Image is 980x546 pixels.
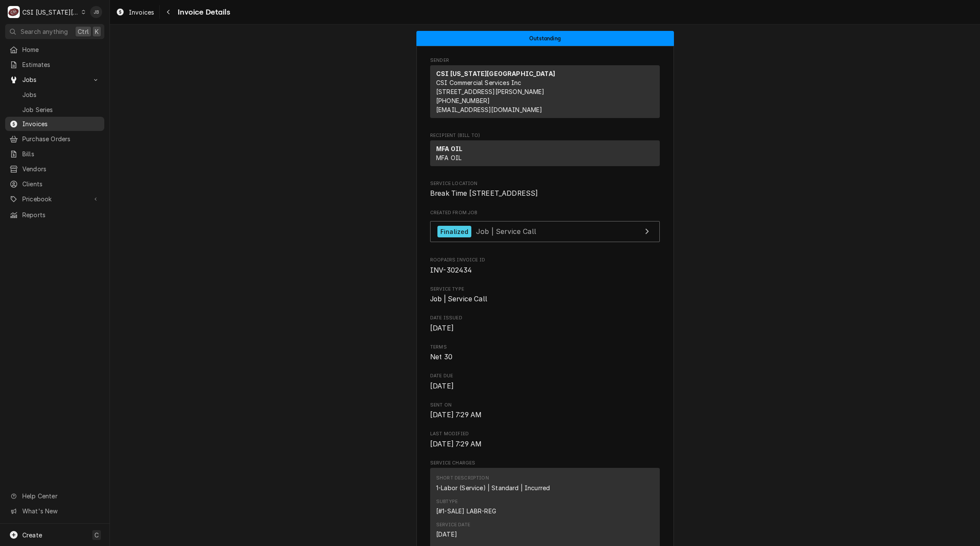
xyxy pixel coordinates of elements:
[430,180,660,199] div: Service Location
[430,132,660,170] div: Invoice Recipient
[112,5,158,19] a: Invoices
[430,402,660,420] div: Sent On
[436,154,461,161] span: MFA OIL
[430,189,538,197] span: Break Time [STREET_ADDRESS]
[430,323,660,334] span: Date Issued
[5,88,104,102] a: Jobs
[430,286,660,304] div: Service Type
[22,105,100,114] span: Job Series
[22,8,79,17] div: CSI [US_STATE][GEOGRAPHIC_DATA]
[94,531,99,540] span: C
[430,431,660,437] span: Last Modified
[430,140,660,170] div: Recipient (Bill To)
[5,103,104,117] a: Job Series
[22,507,99,516] span: What's New
[436,70,555,77] strong: CSI [US_STATE][GEOGRAPHIC_DATA]
[5,147,104,161] a: Bills
[430,344,660,362] div: Terms
[430,373,660,379] span: Date Due
[430,410,660,420] span: Sent On
[5,208,104,222] a: Reports
[22,119,100,128] span: Invoices
[22,149,100,158] span: Bills
[78,27,89,36] span: Ctrl
[430,353,452,361] span: Net 30
[5,177,104,191] a: Clients
[5,132,104,146] a: Purchase Orders
[436,475,489,482] div: Short Description
[22,75,87,84] span: Jobs
[21,27,68,36] span: Search anything
[430,266,472,274] span: INV-302434
[22,194,87,203] span: Pricebook
[430,373,660,391] div: Date Due
[90,6,102,18] div: JB
[161,5,175,19] button: Navigate back
[8,6,20,18] div: C
[5,117,104,131] a: Invoices
[436,522,470,528] div: Service Date
[416,31,674,46] div: Status
[436,530,457,539] div: Service Date
[22,60,100,69] span: Estimates
[430,352,660,362] span: Terms
[5,192,104,206] a: Go to Pricebook
[22,491,99,500] span: Help Center
[5,162,104,176] a: Vendors
[529,36,561,41] span: Outstanding
[5,58,104,72] a: Estimates
[5,24,104,39] button: Search anythingCtrlK
[8,6,20,18] div: CSI Kansas City's Avatar
[430,294,660,304] span: Service Type
[90,6,102,18] div: Joshua Bennett's Avatar
[430,344,660,351] span: Terms
[22,210,100,219] span: Reports
[430,431,660,449] div: Last Modified
[175,6,230,18] span: Invoice Details
[436,106,542,113] a: [EMAIL_ADDRESS][DOMAIN_NAME]
[430,295,487,303] span: Job | Service Call
[436,79,545,95] span: CSI Commercial Services Inc [STREET_ADDRESS][PERSON_NAME]
[436,507,496,516] div: Subtype
[430,265,660,276] span: Roopairs Invoice ID
[22,134,100,143] span: Purchase Orders
[436,145,462,152] strong: MFA OIL
[22,45,100,54] span: Home
[430,460,660,467] span: Service Charges
[430,57,660,64] span: Sender
[436,498,458,505] div: Subtype
[430,188,660,199] span: Service Location
[430,65,660,121] div: Sender
[430,382,454,390] span: [DATE]
[437,226,471,237] div: Finalized
[430,315,660,333] div: Date Issued
[22,531,42,539] span: Create
[430,315,660,322] span: Date Issued
[5,42,104,57] a: Home
[436,483,550,492] div: Short Description
[22,164,100,173] span: Vendors
[430,132,660,139] span: Recipient (Bill To)
[95,27,99,36] span: K
[430,180,660,187] span: Service Location
[5,504,104,518] a: Go to What's New
[430,140,660,166] div: Recipient (Bill To)
[436,97,490,104] a: [PHONE_NUMBER]
[430,221,660,242] a: View Job
[436,475,550,492] div: Short Description
[430,57,660,122] div: Invoice Sender
[430,209,660,216] span: Created From Job
[430,381,660,391] span: Date Due
[436,498,496,516] div: Subtype
[129,8,154,17] span: Invoices
[430,257,660,275] div: Roopairs Invoice ID
[430,324,454,332] span: [DATE]
[436,522,470,539] div: Service Date
[430,439,660,449] span: Last Modified
[5,73,104,87] a: Go to Jobs
[430,65,660,118] div: Sender
[476,227,536,236] span: Job | Service Call
[430,209,660,246] div: Created From Job
[430,402,660,409] span: Sent On
[22,179,100,188] span: Clients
